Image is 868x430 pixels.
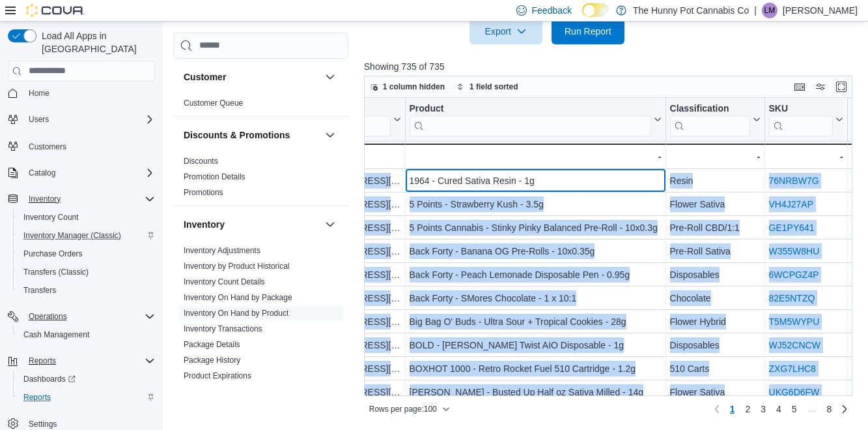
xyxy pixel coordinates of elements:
[18,228,126,243] a: Inventory Manager (Classic)
[23,330,89,340] span: Cash Management
[13,245,160,263] button: Purchase Orders
[184,129,320,142] button: Discounts & Promotions
[776,403,781,416] span: 4
[23,191,155,207] span: Inventory
[23,165,155,181] span: Catalog
[184,70,226,84] h3: Customer
[184,339,240,350] span: Package Details
[23,309,155,324] span: Operations
[184,371,251,381] span: Product Expirations
[184,309,288,318] a: Inventory On Hand by Product
[184,188,223,197] a: Promotions
[29,168,55,178] span: Catalog
[29,114,49,125] span: Users
[23,309,72,324] button: Operations
[18,390,56,405] a: Reports
[184,277,265,286] a: Inventory Count Details
[18,371,81,387] a: Dashboards
[322,217,338,232] button: Inventory
[771,399,787,420] a: Page 4 of 8
[364,401,455,417] button: Rows per page:100
[13,388,160,407] button: Reports
[23,267,89,277] span: Transfers (Classic)
[23,85,155,101] span: Home
[18,264,94,280] a: Transfers (Classic)
[709,401,725,417] button: Previous page
[23,353,61,369] button: Reports
[184,261,290,271] span: Inventory by Product Historical
[709,399,853,420] nav: Pagination for preceding grid
[755,399,771,420] a: Page 3 of 8
[552,18,624,44] button: Run Report
[36,29,155,55] span: Load All Apps in [GEOGRAPHIC_DATA]
[184,340,240,349] a: Package Details
[730,403,735,416] span: 1
[184,218,320,231] button: Inventory
[23,230,121,241] span: Inventory Manager (Classic)
[18,283,155,298] span: Transfers
[23,85,55,101] a: Home
[768,149,843,164] div: -
[23,138,155,154] span: Customers
[184,277,265,287] span: Inventory Count Details
[184,324,262,334] span: Inventory Transactions
[322,127,338,143] button: Discounts & Promotions
[827,403,832,416] span: 8
[582,3,609,17] input: Dark Mode
[184,293,292,302] a: Inventory On Hand by Package
[365,79,450,95] button: 1 column hidden
[745,403,750,416] span: 2
[792,79,807,95] button: Keyboard shortcuts
[23,374,76,384] span: Dashboards
[469,82,518,92] span: 1 field sorted
[184,99,243,108] a: Customer Queue
[369,404,437,414] span: Rows per page : 100
[3,307,160,326] button: Operations
[18,246,155,262] span: Purchase Orders
[762,3,777,18] div: Logan Marston
[3,164,160,182] button: Catalog
[18,246,88,262] a: Purchase Orders
[3,190,160,208] button: Inventory
[451,79,524,95] button: 1 field sorted
[565,25,611,38] span: Run Report
[184,218,225,231] h3: Inventory
[26,4,85,17] img: Cova
[184,292,292,303] span: Inventory On Hand by Package
[18,327,155,343] span: Cash Management
[725,399,740,420] button: Page 1 of 8
[802,403,822,419] li: Skipping pages 6 to 7
[23,165,61,181] button: Catalog
[184,308,288,318] span: Inventory On Hand by Product
[13,281,160,299] button: Transfers
[783,3,858,18] p: [PERSON_NAME]
[29,311,67,322] span: Operations
[184,371,251,380] a: Product Expirations
[582,17,583,18] span: Dark Mode
[13,370,160,388] a: Dashboards
[23,112,155,127] span: Users
[813,79,828,95] button: Display options
[29,419,57,429] span: Settings
[173,153,348,206] div: Discounts & Promotions
[764,3,776,18] span: LM
[18,390,155,405] span: Reports
[725,399,837,420] ul: Pagination for preceding grid
[477,18,535,44] span: Export
[184,156,218,166] span: Discounts
[184,324,262,333] a: Inventory Transactions
[13,226,160,245] button: Inventory Manager (Classic)
[3,352,160,370] button: Reports
[754,3,757,18] p: |
[298,149,401,164] div: Totals
[184,355,240,365] span: Package History
[792,403,797,416] span: 5
[3,84,160,102] button: Home
[787,399,802,420] a: Page 5 of 8
[364,60,858,73] p: Showing 735 of 735
[3,110,160,129] button: Users
[29,356,56,366] span: Reports
[469,18,542,44] button: Export
[184,246,260,255] a: Inventory Adjustments
[13,326,160,344] button: Cash Management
